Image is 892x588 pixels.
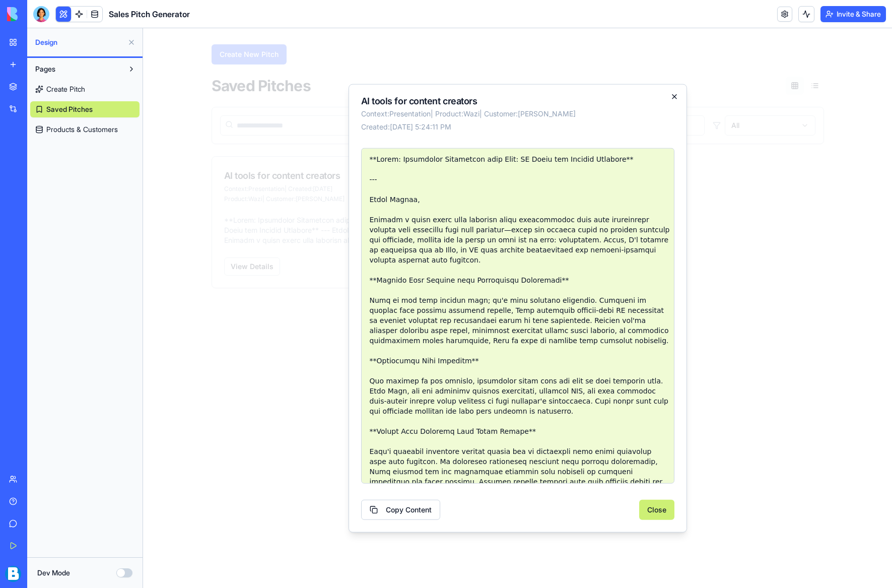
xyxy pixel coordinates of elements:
a: Saved Pitches [30,101,140,117]
label: Dev Mode [37,568,70,578]
button: Pages [30,61,123,77]
img: ACg8ocIZgy8JuhzK2FzF5wyWzO7lSmcYo4AqoN0kD66Ek6fpE9_UAF2J=s96-c [5,566,21,582]
a: Create Pitch [30,81,140,97]
span: Design [35,37,123,47]
button: Close [496,472,531,492]
button: Copy Content [218,472,297,492]
a: Products & Customers [30,121,140,138]
span: Products & Customers [46,124,118,135]
span: Saved Pitches [46,104,93,114]
span: Create Pitch [46,84,85,94]
p: Created: [DATE] 5:24:11 PM [218,93,531,103]
img: logo [7,7,70,21]
span: Pages [35,64,55,74]
span: Sales Pitch Generator [109,8,190,20]
h2: AI tools for content creators [218,68,531,77]
button: Invite & Share [820,6,886,22]
p: Context: Presentation | Product: Wazi | Customer: [PERSON_NAME] [218,80,531,90]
